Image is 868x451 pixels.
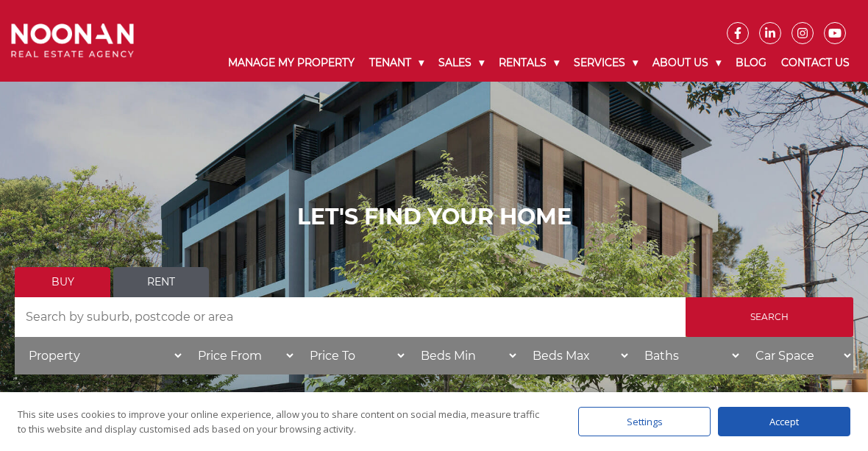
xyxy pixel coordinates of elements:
a: About Us [645,44,728,82]
a: Contact Us [774,44,857,82]
a: Blog [728,44,774,82]
a: Buy [15,267,110,297]
a: Rentals [491,44,566,82]
div: This site uses cookies to improve your online experience, allow you to share content on social me... [18,407,549,436]
input: Search [686,297,853,337]
a: Services [566,44,645,82]
a: Rent [113,267,209,297]
h1: LET'S FIND YOUR HOME [15,204,853,230]
input: Search by suburb, postcode or area [15,297,686,337]
a: Sales [431,44,491,82]
a: Manage My Property [221,44,362,82]
div: Settings [578,407,711,436]
img: Noonan Real Estate Agency [11,24,134,57]
div: Accept [718,407,850,436]
a: Tenant [362,44,431,82]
